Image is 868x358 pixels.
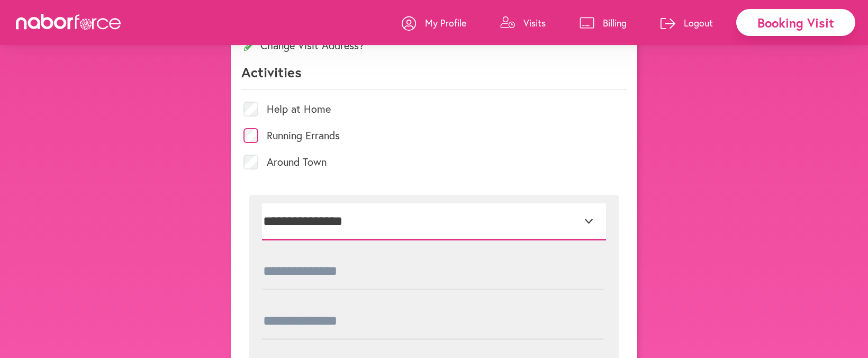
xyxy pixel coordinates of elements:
label: Around Town [267,157,327,167]
label: Help at Home [267,104,331,114]
p: Logout [684,16,713,29]
p: Billing [603,16,627,29]
p: Activities [241,63,627,89]
a: Visits [500,7,546,39]
a: Logout [661,7,713,39]
a: My Profile [402,7,466,39]
p: My Profile [425,16,466,29]
label: Running Errands [267,130,340,141]
p: Visits [523,16,546,29]
div: Booking Visit [736,9,855,36]
a: Billing [580,7,627,39]
p: Change Visit Address? [241,38,627,52]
